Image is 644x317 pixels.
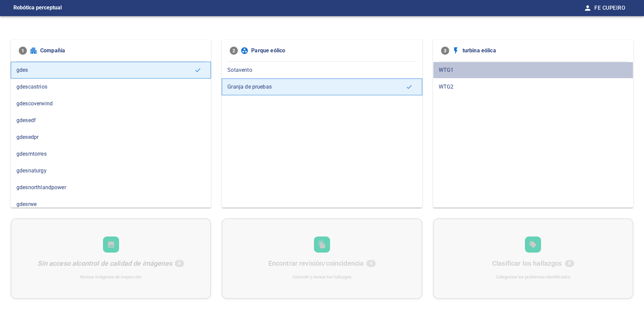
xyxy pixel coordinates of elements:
font: WTG1 [439,67,454,73]
div: gdesnaturgy [11,162,211,179]
div: gdesnorthlandpower [11,179,211,196]
font: 1 [21,48,24,53]
font: persona [584,4,600,12]
div: gdesmtorres [11,146,211,162]
font: Robótica perceptual [13,4,62,11]
font: gdescastrios [16,84,47,90]
font: 3 [444,48,446,53]
font: gdesrwe [16,201,37,207]
button: Fe Cupeiro [592,1,636,15]
div: gdes [11,62,211,78]
font: gdesnaturgy [16,167,47,174]
font: gdesmtorres [16,151,47,157]
font: Sotavento [227,67,252,73]
div: WTG2 [433,78,633,95]
div: Sotavento [222,62,422,78]
font: Compañía [40,47,65,54]
font: turbina eólica [463,47,496,54]
font: 2 [232,48,235,53]
font: Fe Cupeiro [594,5,625,11]
div: gdesedpr [11,129,211,146]
div: WTG1 [433,62,633,78]
font: WTG2 [439,84,454,90]
div: gdescastrios [11,78,211,95]
font: Granja de pruebas [227,84,272,90]
font: gdes [16,67,28,73]
div: gdesedf [11,112,211,129]
div: gdesrwe [11,196,211,213]
font: gdescoverwind [16,100,53,107]
div: Granja de pruebas [222,78,422,95]
div: gdescoverwind [11,95,211,112]
font: gdesedf [16,117,36,123]
font: Parque eólico [251,47,285,54]
font: gdesedpr [16,134,39,140]
font: gdesnorthlandpower [16,184,66,191]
